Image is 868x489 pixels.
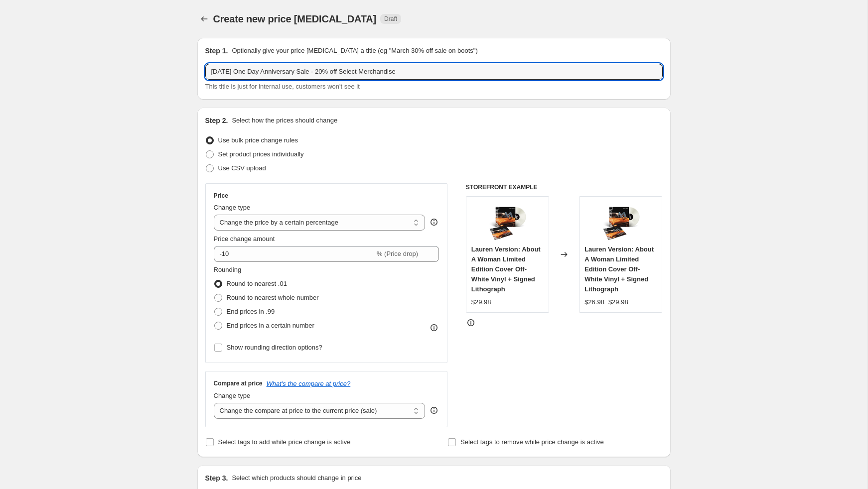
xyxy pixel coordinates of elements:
span: Change type [214,204,251,211]
span: Use bulk price change rules [218,136,298,144]
h2: Step 1. [205,46,228,56]
span: Create new price [MEDICAL_DATA] [213,13,377,24]
span: Set product prices individually [218,150,304,158]
span: Lauren Version: About A Woman Limited Edition Cover Off-White Vinyl + Signed Lithograph [584,245,654,293]
h3: Compare at price [214,379,263,387]
span: Use CSV upload [218,164,266,172]
h3: Price [214,192,228,200]
div: help [429,217,439,227]
h6: STOREFRONT EXAMPLE [466,183,663,191]
span: Draft [384,15,397,23]
button: Price change jobs [197,12,211,26]
span: Rounding [214,266,242,273]
span: End prices in .99 [227,308,275,315]
span: End prices in a certain number [227,322,314,329]
span: Round to nearest .01 [227,280,287,287]
input: 30% off holiday sale [205,64,663,80]
span: Select tags to add while price change is active [218,438,351,446]
span: Show rounding direction options? [227,344,322,351]
span: Round to nearest whole number [227,294,319,301]
span: This title is just for internal use, customers won't see it [205,83,360,90]
img: TR_WEB_AboutAWoman_VinylMockup_D2C2_MilkyClear_LaurenUTCover_SignedLitho_2024.07.15_FNL_80x.png [601,202,641,242]
input: -15 [214,246,375,262]
div: $29.98 [471,297,491,307]
img: TR_WEB_AboutAWoman_VinylMockup_D2C2_MilkyClear_LaurenUTCover_SignedLitho_2024.07.15_FNL_80x.png [487,202,527,242]
p: Optionally give your price [MEDICAL_DATA] a title (eg "March 30% off sale on boots") [232,46,477,56]
div: $26.98 [584,297,604,307]
p: Select how the prices should change [232,116,337,125]
span: Change type [214,392,251,399]
span: Price change amount [214,235,275,243]
span: % (Price drop) [377,250,418,257]
h2: Step 3. [205,473,228,483]
span: Select tags to remove while price change is active [460,438,604,446]
span: Lauren Version: About A Woman Limited Edition Cover Off-White Vinyl + Signed Lithograph [471,245,541,293]
h2: Step 2. [205,116,228,125]
p: Select which products should change in price [232,473,361,483]
button: What's the compare at price? [267,380,351,387]
div: help [429,405,439,415]
strike: $29.98 [608,297,628,307]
